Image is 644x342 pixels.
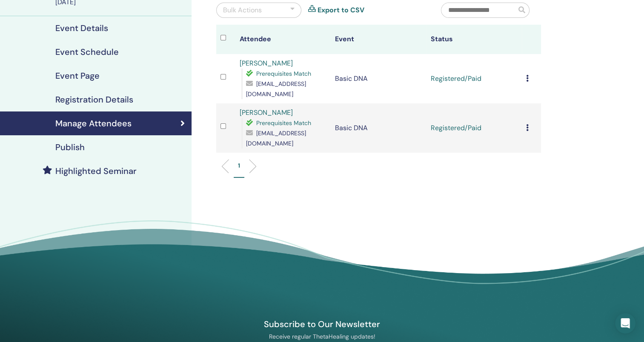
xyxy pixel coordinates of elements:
[32,50,76,56] div: Domain Overview
[238,161,240,170] p: 1
[331,103,426,153] td: Basic DNA
[24,14,42,20] div: v 4.0.25
[224,319,421,330] h4: Subscribe to Our Newsletter
[426,25,521,54] th: Status
[235,25,331,54] th: Attendee
[55,71,100,81] h4: Event Page
[55,47,119,57] h4: Event Schedule
[240,59,293,68] a: [PERSON_NAME]
[55,23,108,33] h4: Event Details
[223,5,262,15] div: Bulk Actions
[256,70,311,77] span: Prerequisites Match
[14,14,20,20] img: logo_orange.svg
[240,108,293,117] a: [PERSON_NAME]
[246,129,306,147] span: [EMAIL_ADDRESS][DOMAIN_NAME]
[331,25,426,54] th: Event
[14,22,20,29] img: website_grey.svg
[55,118,132,128] h4: Manage Attendees
[55,94,133,105] h4: Registration Details
[246,80,306,98] span: [EMAIL_ADDRESS][DOMAIN_NAME]
[224,333,421,340] p: Receive regular ThetaHealing updates!
[23,49,30,56] img: tab_domain_overview_orange.svg
[85,49,92,56] img: tab_keywords_by_traffic_grey.svg
[22,22,94,29] div: Domain: [DOMAIN_NAME]
[615,313,635,333] div: Open Intercom Messenger
[55,166,137,176] h4: Highlighted Seminar
[94,50,143,56] div: Keywords by Traffic
[256,119,311,127] span: Prerequisites Match
[331,54,426,103] td: Basic DNA
[318,5,364,15] a: Export to CSV
[55,142,85,152] h4: Publish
